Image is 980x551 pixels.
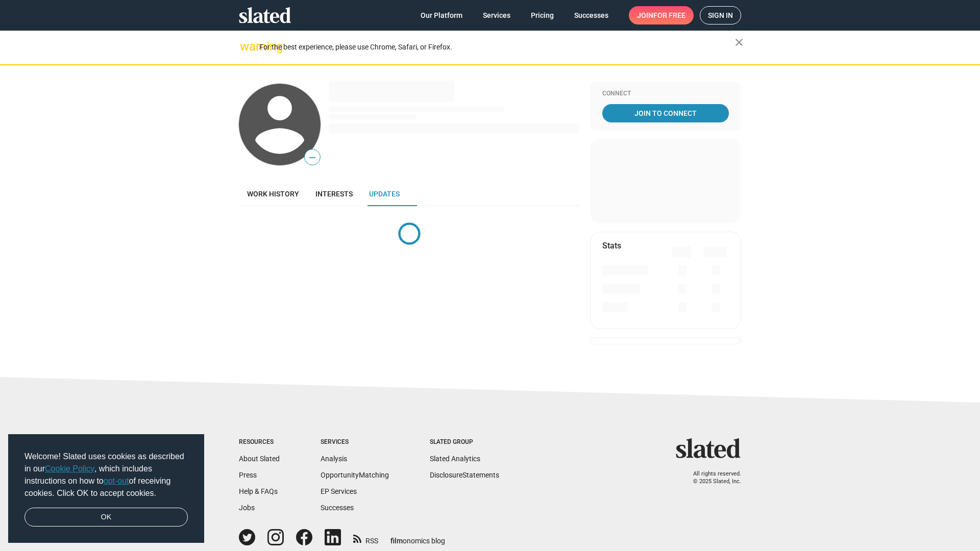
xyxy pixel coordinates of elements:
span: Join To Connect [604,104,727,122]
a: Slated Analytics [430,455,480,463]
span: Join [637,6,685,24]
a: dismiss cookie message [24,508,188,527]
a: Work history [239,182,307,206]
a: Interests [307,182,361,206]
a: Successes [321,504,354,512]
a: opt-out [104,477,129,485]
mat-card-title: Stats [602,240,621,251]
a: EP Services [321,487,357,495]
span: Pricing [531,6,554,24]
mat-icon: warning [240,40,252,53]
span: Interests [315,190,353,198]
a: DisclosureStatements [430,471,499,479]
a: Joinfor free [629,6,694,24]
a: RSS [353,530,378,546]
div: For the best experience, please use Chrome, Safari, or Firefox. [259,40,735,54]
a: Sign in [700,6,741,24]
a: About Slated [239,455,280,463]
a: Services [475,6,519,24]
mat-icon: close [733,36,745,48]
span: Successes [574,6,608,24]
div: Services [321,438,389,446]
div: Connect [602,90,729,98]
a: Cookie Policy [45,464,94,473]
a: Pricing [523,6,562,24]
div: Resources [239,438,280,446]
a: filmonomics blog [390,528,445,546]
span: Sign in [708,7,733,24]
a: Updates [361,182,408,206]
span: Services [483,6,510,24]
span: film [390,537,403,545]
a: OpportunityMatching [321,471,389,479]
a: Help & FAQs [239,487,278,495]
span: Our Platform [421,6,462,24]
div: Slated Group [430,438,499,446]
span: Updates [369,190,400,198]
a: Jobs [239,504,255,512]
a: Press [239,471,257,479]
a: Our Platform [412,6,471,24]
a: Join To Connect [602,104,729,122]
span: for free [653,6,685,24]
span: Work history [247,190,299,198]
span: Welcome! Slated uses cookies as described in our , which includes instructions on how to of recei... [24,450,188,499]
span: — [305,151,320,164]
a: Successes [566,6,617,24]
div: cookieconsent [8,434,204,543]
p: All rights reserved. © 2025 Slated, Inc. [682,470,741,485]
a: Analysis [321,455,347,463]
